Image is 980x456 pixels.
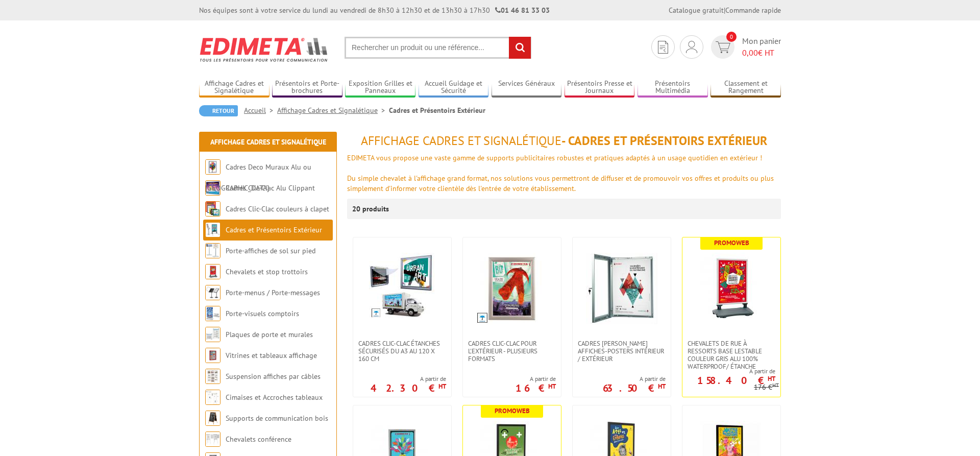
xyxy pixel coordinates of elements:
[226,351,317,360] a: Vitrines et tableaux affichage
[669,6,724,15] a: Catalogue gratuit
[716,41,730,53] img: devis rapide
[389,105,485,115] li: Cadres et Présentoirs Extérieur
[199,105,238,116] a: Retour
[205,264,220,279] img: Chevalets et stop trottoirs
[710,79,781,96] a: Classement et Rangement
[205,243,220,258] img: Porte-affiches de sol sur pied
[226,309,299,318] a: Porte-visuels comptoirs
[578,340,666,363] span: Cadres [PERSON_NAME] affiches-posters intérieur / extérieur
[369,253,435,319] img: Cadres Clic-Clac étanches sécurisés du A3 au 120 x 160 cm
[638,79,708,96] a: Présentoirs Multimédia
[658,382,666,391] sup: HT
[768,374,775,383] sup: HT
[682,367,775,375] span: A partir de
[742,35,781,59] span: Mon panier
[495,6,550,15] strong: 01 46 81 33 03
[669,5,781,15] div: |
[573,340,671,363] a: Cadres [PERSON_NAME] affiches-posters intérieur / extérieur
[226,288,320,297] a: Porte-menus / Porte-messages
[226,330,313,339] a: Plaques de porte et murales
[345,37,531,59] input: Rechercher un produit ou une référence...
[603,385,666,391] p: 63.50 €
[205,222,220,237] img: Cadres et Présentoirs Extérieur
[226,393,323,402] a: Cimaises et Accroches tableaux
[708,35,781,59] a: devis rapide 0 Mon panier 0,00€ HT
[772,381,779,389] sup: HT
[226,225,322,234] a: Cadres et Présentoirs Extérieur
[754,383,779,391] p: 176 €
[205,162,311,193] a: Cadres Deco Muraux Alu ou [GEOGRAPHIC_DATA]
[495,406,530,415] b: Promoweb
[714,238,749,247] b: Promoweb
[226,204,329,213] a: Cadres Clic-Clac couleurs à clapet
[205,327,220,342] img: Plaques de porte et murales
[686,41,697,53] img: devis rapide
[742,47,781,59] span: € HT
[565,79,635,96] a: Présentoirs Presse et Journaux
[463,340,561,363] a: Cadres Clic-Clac pour l'extérieur - PLUSIEURS FORMATS
[277,106,389,115] a: Affichage Cadres et Signalétique
[742,47,758,58] span: 0,00
[696,253,767,324] img: Chevalets de rue à ressorts base lestable couleur Gris Alu 100% waterproof/ étanche
[226,267,308,276] a: Chevalets et stop trottoirs
[226,435,291,444] a: Chevalets conférence
[345,79,415,96] a: Exposition Grilles et Panneaux
[603,375,666,383] span: A partir de
[226,372,321,381] a: Suspension affiches par câbles
[688,340,775,370] span: Chevalets de rue à ressorts base lestable couleur Gris Alu 100% waterproof/ étanche
[205,159,220,175] img: Cadres Deco Muraux Alu ou Bois
[419,79,489,96] a: Accueil Guidage et Sécurité
[205,306,220,321] img: Porte-visuels comptoirs
[371,385,446,391] p: 42.30 €
[725,6,781,15] a: Commande rapide
[199,5,550,15] div: Nos équipes sont à votre service du lundi au vendredi de 8h30 à 12h30 et de 13h30 à 17h30
[205,369,220,384] img: Suspension affiches par câbles
[682,340,780,370] a: Chevalets de rue à ressorts base lestable couleur Gris Alu 100% waterproof/ étanche
[509,37,531,59] input: rechercher
[226,414,328,423] a: Supports de communication bois
[476,253,548,324] img: Cadres Clic-Clac pour l'extérieur - PLUSIEURS FORMATS
[352,199,390,219] p: 20 produits
[361,133,561,149] span: Affichage Cadres et Signalétique
[697,377,775,383] p: 158.40 €
[371,375,446,383] span: A partir de
[468,340,556,363] span: Cadres Clic-Clac pour l'extérieur - PLUSIEURS FORMATS
[516,385,556,391] p: 16 €
[347,153,781,163] div: EDIMETA vous propose une vaste gamme de supports publicitaires robustes et pratiques adaptés à un...
[272,79,342,96] a: Présentoirs et Porte-brochures
[438,382,446,391] sup: HT
[226,183,315,193] a: Cadres Clic-Clac Alu Clippant
[244,106,277,115] a: Accueil
[205,348,220,363] img: Vitrines et tableaux affichage
[586,253,657,324] img: Cadres vitrines affiches-posters intérieur / extérieur
[492,79,562,96] a: Services Généraux
[347,134,781,148] h1: - Cadres et Présentoirs Extérieur
[353,340,451,363] a: Cadres Clic-Clac étanches sécurisés du A3 au 120 x 160 cm
[199,31,329,68] img: Edimeta
[548,382,556,391] sup: HT
[516,375,556,383] span: A partir de
[205,201,220,217] img: Cadres Clic-Clac couleurs à clapet
[726,32,737,42] span: 0
[347,173,781,194] div: Du simple chevalet à l'affichage grand format, nos solutions vous permettront de diffuser et de p...
[226,246,315,255] a: Porte-affiches de sol sur pied
[205,285,220,300] img: Porte-menus / Porte-messages
[658,41,668,54] img: devis rapide
[210,137,326,147] a: Affichage Cadres et Signalétique
[199,79,269,96] a: Affichage Cadres et Signalétique
[358,340,446,363] span: Cadres Clic-Clac étanches sécurisés du A3 au 120 x 160 cm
